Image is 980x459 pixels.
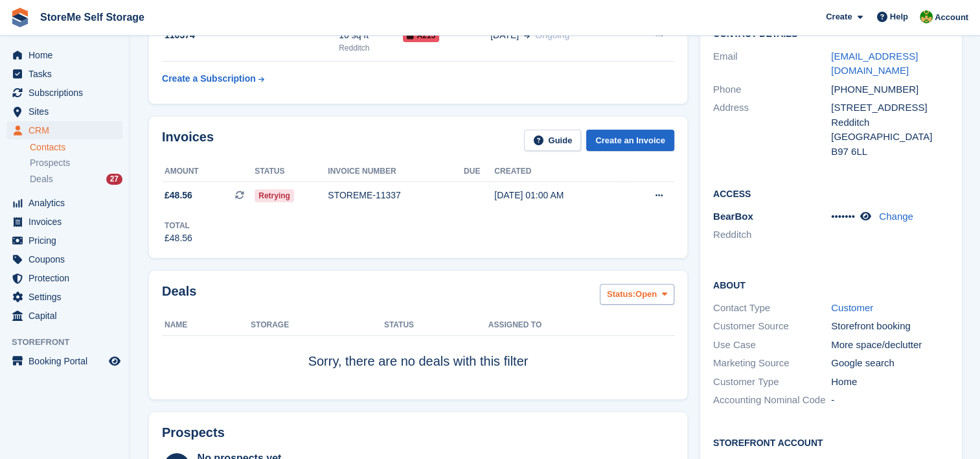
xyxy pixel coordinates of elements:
span: Deals [30,173,53,185]
div: Address [713,100,831,159]
li: Redditch [713,228,831,242]
div: Marketing Source [713,356,831,371]
a: Customer [831,302,873,313]
div: Customer Type [713,375,831,390]
span: Settings [28,288,106,306]
h2: Access [713,187,949,200]
a: Create a Subscription [162,67,264,91]
div: Home [831,375,949,390]
a: menu [6,352,122,370]
a: menu [6,307,122,325]
div: Contact Type [713,301,831,316]
span: Protection [28,269,106,287]
a: Deals 27 [30,172,122,186]
h2: About [713,278,949,291]
span: A215 [403,29,439,42]
span: Prospects [30,157,70,169]
span: Analytics [28,194,106,212]
div: Customer Source [713,319,831,334]
div: Redditch [339,42,403,54]
h2: Deals [162,284,196,308]
span: Pricing [28,231,106,250]
a: menu [6,65,122,83]
div: Use Case [713,338,831,353]
div: Accounting Nominal Code [713,393,831,408]
div: [GEOGRAPHIC_DATA] [831,130,949,145]
a: StoreMe Self Storage [35,6,150,28]
a: menu [6,231,122,250]
div: [PHONE_NUMBER] [831,82,949,97]
span: £48.56 [165,189,192,202]
a: menu [6,269,122,287]
span: Home [28,46,106,64]
div: £48.56 [165,231,192,245]
div: Phone [713,82,831,97]
a: Create an Invoice [586,130,674,151]
a: [EMAIL_ADDRESS][DOMAIN_NAME] [831,51,918,76]
span: Sorry, there are no deals with this filter [308,354,529,368]
span: Coupons [28,250,106,268]
th: Invoice number [328,161,464,182]
div: Total [165,220,192,231]
div: 27 [106,174,122,185]
div: Redditch [831,115,949,130]
img: stora-icon-8386f47178a22dfd0bd8f6a31ec36ba5ce8667c1dd55bd0f319d3a0aa187defe.svg [10,8,30,27]
th: Due [464,161,494,182]
span: Sites [28,102,106,121]
div: 110374 [162,29,339,42]
span: Invoices [28,213,106,231]
span: Tasks [28,65,106,83]
th: Assigned to [488,315,674,336]
span: Status: [607,288,635,301]
a: Contacts [30,141,122,154]
th: Name [162,315,251,336]
th: Created [494,161,624,182]
a: Preview store [107,353,122,369]
div: Storefront booking [831,319,949,334]
span: Subscriptions [28,84,106,102]
a: menu [6,213,122,231]
span: Help [890,10,908,23]
div: Google search [831,356,949,371]
span: [DATE] [490,29,519,42]
button: Status: Open [600,284,674,305]
a: Change [879,211,913,222]
div: [STREET_ADDRESS] [831,100,949,115]
img: StorMe [920,10,933,23]
span: Booking Portal [28,352,106,370]
th: Storage [251,315,384,336]
span: ••••••• [831,211,855,222]
span: Create [826,10,852,23]
span: Open [635,288,657,301]
div: - [831,393,949,408]
a: menu [6,102,122,121]
a: menu [6,194,122,212]
a: menu [6,84,122,102]
div: B97 6LL [831,145,949,159]
span: Ongoing [535,30,569,40]
span: CRM [28,121,106,139]
span: Storefront [12,336,129,349]
h2: Prospects [162,425,225,440]
h2: Invoices [162,130,214,151]
div: Email [713,49,831,78]
h2: Storefront Account [713,436,949,449]
div: Create a Subscription [162,72,256,86]
span: Account [935,11,968,24]
a: Prospects [30,156,122,170]
div: 16 sq ft [339,29,403,42]
div: STOREME-11337 [328,189,464,202]
a: menu [6,250,122,268]
span: Capital [28,307,106,325]
a: menu [6,46,122,64]
th: Amount [162,161,255,182]
th: Status [384,315,488,336]
a: menu [6,288,122,306]
a: Guide [524,130,581,151]
div: [DATE] 01:00 AM [494,189,624,202]
th: Status [255,161,328,182]
div: More space/declutter [831,338,949,353]
span: BearBox [713,211,753,222]
a: menu [6,121,122,139]
span: Retrying [255,189,294,202]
